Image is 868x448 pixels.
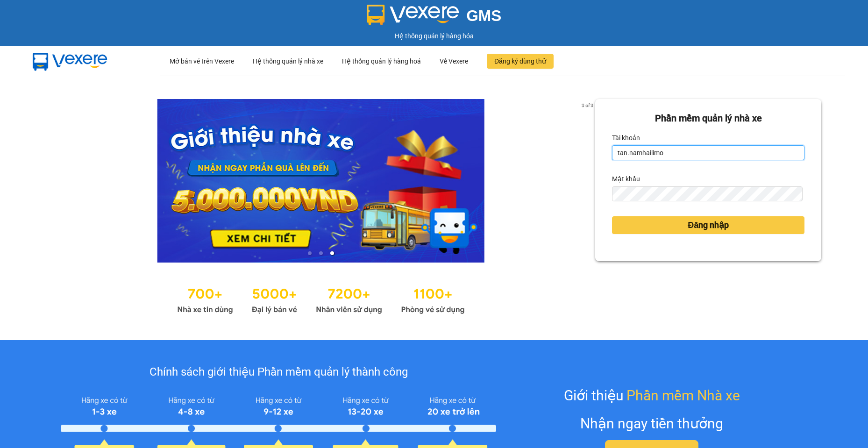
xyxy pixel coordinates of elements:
[612,130,640,145] label: Tài khoản
[367,14,502,21] a: GMS
[440,46,468,76] div: Về Vexere
[626,384,740,406] span: Phần mềm Nhà xe
[23,46,117,77] img: mbUUG5Q.png
[688,219,729,232] span: Đăng nhập
[487,54,554,69] button: Đăng ký dùng thử
[367,5,459,25] img: logo 2
[319,251,323,255] li: slide item 2
[582,99,595,263] button: next slide / item
[330,251,334,255] li: slide item 3
[580,412,723,434] div: Nhận ngay tiền thưởng
[308,251,312,255] li: slide item 1
[612,186,802,201] input: Mật khẩu
[2,31,866,41] div: Hệ thống quản lý hàng hóa
[564,384,740,406] div: Giới thiệu
[494,56,546,66] span: Đăng ký dùng thử
[612,216,804,234] button: Đăng nhập
[466,7,501,24] span: GMS
[61,363,496,381] div: Chính sách giới thiệu Phần mềm quản lý thành công
[612,145,804,160] input: Tài khoản
[579,99,595,111] p: 3 of 3
[47,99,60,263] button: previous slide / item
[253,46,323,76] div: Hệ thống quản lý nhà xe
[170,46,234,76] div: Mở bán vé trên Vexere
[612,171,640,186] label: Mật khẩu
[342,46,421,76] div: Hệ thống quản lý hàng hoá
[612,111,804,126] div: Phần mềm quản lý nhà xe
[177,281,465,317] img: Statistics.png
